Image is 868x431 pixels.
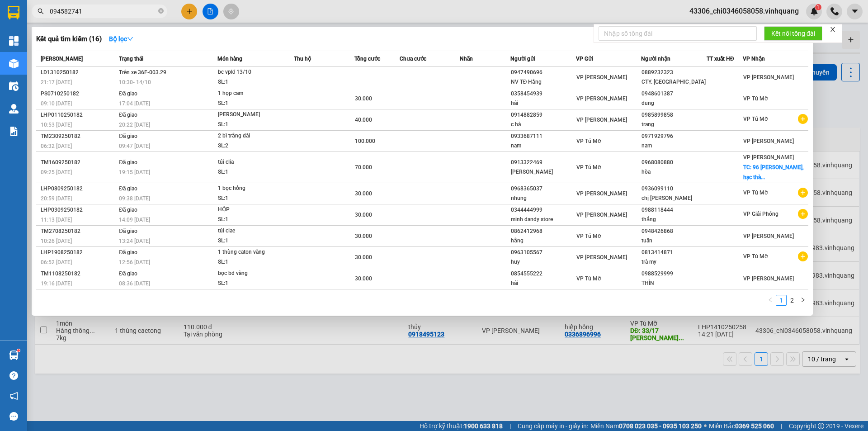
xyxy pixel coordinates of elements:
[355,164,372,171] span: 70.000
[119,69,166,76] span: Trên xe 36F-003.29
[119,143,150,149] span: 09:47 [DATE]
[355,117,372,123] span: 40.000
[798,188,808,198] span: plus-circle
[218,110,286,120] div: [PERSON_NAME]
[743,211,778,217] span: VP Giải Phóng
[764,26,822,41] button: Kết nối tổng đài
[576,164,601,171] span: VP Tú Mỡ
[218,120,286,130] div: SL: 1
[798,251,808,261] span: plus-circle
[218,77,286,87] div: SL: 1
[9,392,18,400] span: notification
[50,6,156,16] input: Tìm tên, số ĐT hoặc mã đơn
[642,77,706,87] div: CTY. [GEOGRAPHIC_DATA]
[642,194,706,203] div: chị [PERSON_NAME]
[218,141,286,151] div: SL: 2
[511,227,576,236] div: 0862412968
[9,104,19,114] img: warehouse-icon
[218,194,286,204] div: SL: 1
[9,412,18,421] span: message
[41,195,72,202] span: 20:59 [DATE]
[511,167,576,177] div: [PERSON_NAME]
[743,138,794,144] span: VP [PERSON_NAME]
[510,56,535,62] span: Người gửi
[642,141,706,151] div: nam
[743,253,768,260] span: VP Tú Mỡ
[41,184,116,194] div: LHP0809250182
[96,9,172,21] span: LHP1410250283
[511,110,576,120] div: 0914882859
[218,205,286,215] div: HỘP
[30,48,85,66] strong: : [DOMAIN_NAME]
[28,40,87,47] strong: Hotline : 0889 23 23 23
[768,297,773,303] span: left
[798,209,808,219] span: plus-circle
[41,238,72,244] span: 10:26 [DATE]
[511,158,576,167] div: 0913322469
[119,259,150,265] span: 12:56 [DATE]
[743,95,768,102] span: VP Tú Mỡ
[800,297,806,303] span: right
[119,100,150,107] span: 17:04 [DATE]
[9,59,19,68] img: warehouse-icon
[119,238,150,244] span: 13:24 [DATE]
[743,154,794,161] span: VP [PERSON_NAME]
[218,131,286,141] div: 2 bì trắng dài
[798,114,808,124] span: plus-circle
[355,275,372,282] span: 30.000
[797,295,808,306] button: right
[511,99,576,108] div: hải
[41,205,116,215] div: LHP0309250182
[642,99,706,108] div: dung
[511,77,576,87] div: NV TĐ Hằng
[41,248,116,257] div: LHP1908250182
[119,112,137,118] span: Đã giao
[642,215,706,224] div: thắng
[217,56,242,62] span: Món hàng
[41,227,116,236] div: TM2708250182
[355,212,372,218] span: 30.000
[41,217,72,223] span: 11:13 [DATE]
[743,56,765,62] span: VP Nhận
[21,28,94,38] strong: PHIẾU GỬI HÀNG
[576,212,627,218] span: VP [PERSON_NAME]
[158,8,164,14] span: close-circle
[642,269,706,279] div: 0988529999
[765,295,776,306] button: left
[119,280,150,287] span: 08:36 [DATE]
[355,233,372,239] span: 30.000
[218,257,286,267] div: SL: 1
[599,26,757,41] input: Nhập số tổng đài
[743,74,794,81] span: VP [PERSON_NAME]
[41,269,116,279] div: TM1108250182
[642,167,706,177] div: hòa
[460,56,473,62] span: Nhãn
[41,158,116,167] div: TM1609250182
[707,56,734,62] span: TT xuất HĐ
[119,133,137,139] span: Đã giao
[642,132,706,141] div: 0971929796
[119,195,150,202] span: 09:38 [DATE]
[743,189,768,196] span: VP Tú Mỡ
[642,279,706,288] div: THÌN
[119,122,150,128] span: 20:22 [DATE]
[5,15,20,58] img: logo
[17,349,20,352] sup: 1
[511,205,576,215] div: 0344444999
[218,215,286,225] div: SL: 1
[576,275,601,282] span: VP Tú Mỡ
[109,35,133,43] strong: Bộ lọc
[576,95,627,102] span: VP [PERSON_NAME]
[8,6,19,19] img: logo-vxr
[218,67,286,77] div: bc vplđ 13/10
[511,184,576,194] div: 0968365037
[354,56,380,62] span: Tổng cước
[41,79,72,85] span: 21:17 [DATE]
[642,158,706,167] div: 0968080880
[511,248,576,257] div: 0963105567
[36,34,102,44] h3: Kết quả tìm kiếm ( 16 )
[576,117,627,123] span: VP [PERSON_NAME]
[743,275,794,282] span: VP [PERSON_NAME]
[218,89,286,99] div: 1 họp cam
[119,159,137,166] span: Đã giao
